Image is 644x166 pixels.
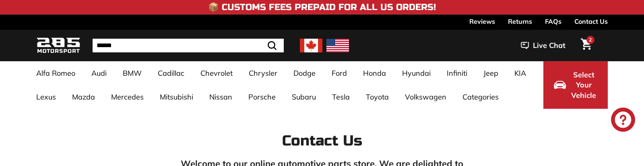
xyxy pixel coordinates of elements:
a: Chrysler [241,61,285,85]
img: Logo_285_Motorsport_areodynamics_components [36,36,80,55]
a: Nissan [201,85,240,109]
input: Search [93,39,284,52]
a: Audi [83,61,115,85]
a: Tesla [324,85,358,109]
span: Select Your Vehicle [570,70,597,101]
a: Contact Us [574,15,608,28]
inbox-online-store-chat: Shopify online store chat [609,108,638,134]
a: Dodge [285,61,324,85]
a: Volkswagen [397,85,454,109]
a: Lexus [28,85,64,109]
span: Live Chat [533,40,566,51]
a: Mercedes [103,85,152,109]
a: Mitsubishi [152,85,201,109]
button: Live Chat [510,35,576,56]
a: FAQs [545,15,561,28]
span: 2 [589,37,592,43]
a: Returns [508,15,532,28]
a: Infiniti [439,61,475,85]
a: Hyundai [394,61,439,85]
a: Toyota [358,85,397,109]
a: Subaru [284,85,324,109]
a: Jeep [475,61,506,85]
a: BMW [115,61,150,85]
button: Select Your Vehicle [543,61,608,109]
a: Honda [355,61,394,85]
h2: Contact Us [173,133,471,149]
a: Chevrolet [192,61,241,85]
a: Mazda [64,85,103,109]
a: KIA [506,61,534,85]
h4: 📦 Customs Fees Prepaid for All US Orders! [208,2,436,12]
a: Categories [454,85,507,109]
a: Cadillac [150,61,192,85]
a: Ford [324,61,355,85]
a: Porsche [240,85,284,109]
a: Reviews [469,15,495,28]
a: Alfa Romeo [28,61,83,85]
a: Cart [576,32,597,59]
